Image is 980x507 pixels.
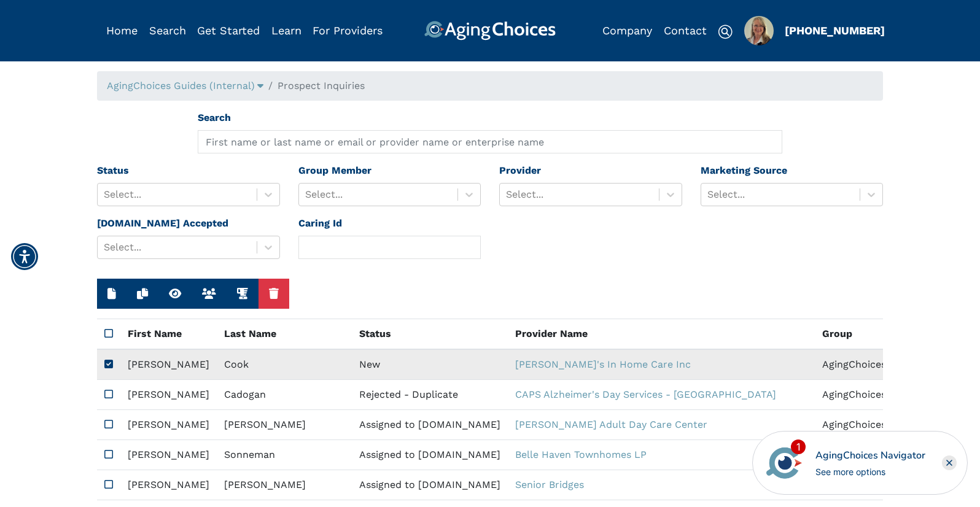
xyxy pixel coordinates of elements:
td: Rejected - Duplicate [352,380,508,410]
th: Group [815,319,978,350]
button: View [158,279,192,309]
span: AgingChoices Guides (Internal) [107,80,255,91]
td: [PERSON_NAME] [217,470,352,500]
a: Belle Haven Townhomes LP [515,449,647,460]
a: Search [149,24,186,37]
a: Learn [271,24,301,37]
div: Popover trigger [744,16,774,45]
td: Cook [217,349,352,380]
th: First Name [120,319,217,350]
th: Provider Name [508,319,815,350]
div: AgingChoices Navigator [815,448,925,463]
td: Assigned to [DOMAIN_NAME] [352,410,508,440]
input: First name or last name or email or provider name or enterprise name [198,130,783,153]
label: Search [198,110,231,125]
td: Cadogan [217,380,352,410]
a: For Providers [313,24,383,37]
td: AgingChoices Guides (Internal) [815,410,978,440]
td: [PERSON_NAME] [120,380,217,410]
button: Delete [259,279,289,309]
img: avatar [763,442,805,484]
td: [PERSON_NAME] [120,410,217,440]
label: Status [97,163,129,178]
button: Run Integrations [227,279,259,309]
a: [PERSON_NAME]'s In Home Care Inc [515,358,691,370]
a: Company [602,24,652,37]
a: CAPS Alzheimer's Day Services - [GEOGRAPHIC_DATA] [515,389,776,400]
td: Assigned to [DOMAIN_NAME] [352,440,508,470]
div: Popover trigger [149,21,186,41]
label: Provider [499,163,541,178]
div: Accessibility Menu [11,243,38,270]
a: Senior Bridges [515,479,584,490]
div: 1 [791,439,806,454]
a: [PERSON_NAME] Adult Day Care Center [515,419,707,430]
div: Popover trigger [107,79,263,93]
label: [DOMAIN_NAME] Accepted [97,216,228,231]
label: Caring Id [298,216,342,231]
img: AgingChoices [424,21,556,41]
nav: breadcrumb [97,71,883,101]
a: [PHONE_NUMBER] [785,24,885,37]
span: Prospect Inquiries [278,80,365,91]
button: New [97,279,126,309]
button: Duplicate [126,279,158,309]
th: Last Name [217,319,352,350]
td: [PERSON_NAME] [120,349,217,380]
label: Group Member [298,163,371,178]
td: Sonneman [217,440,352,470]
a: Contact [664,24,707,37]
td: New [352,349,508,380]
a: Get Started [197,24,260,37]
td: AgingChoices Guides (Internal) [815,380,978,410]
img: 0d6ac745-f77c-4484-9392-b54ca61ede62.jpg [744,16,774,45]
div: Close [942,455,957,470]
a: AgingChoices Guides (Internal) [107,80,263,91]
div: See more options [815,465,925,478]
td: [PERSON_NAME] [120,470,217,500]
td: [PERSON_NAME] [120,440,217,470]
th: Status [352,319,508,350]
td: AgingChoices Guides (Internal) [815,349,978,380]
a: Home [106,24,138,37]
td: Assigned to [DOMAIN_NAME] [352,470,508,500]
button: View Members [192,279,227,309]
img: search-icon.svg [718,25,733,39]
td: [PERSON_NAME] [217,410,352,440]
label: Marketing Source [701,163,787,178]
